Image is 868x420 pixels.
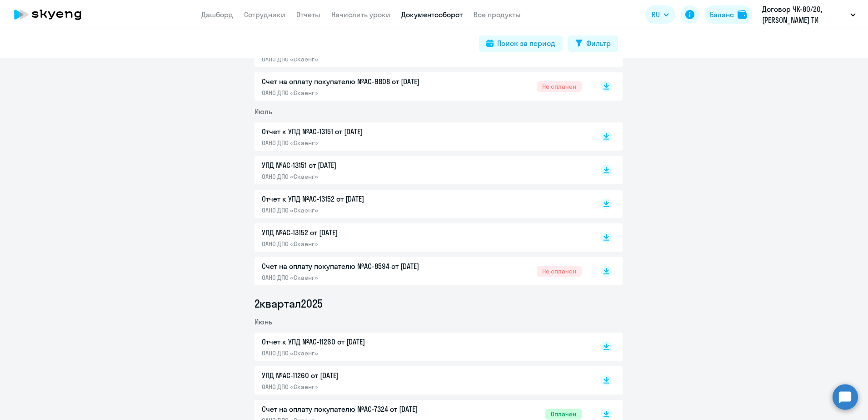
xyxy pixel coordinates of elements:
p: Договор ЧК-80/20, [PERSON_NAME] ТИ СОЛЮШЕНС, ООО [762,4,847,25]
a: Начислить уроки [331,10,390,19]
a: Отчет к УПД №AC-13151 от [DATE]ОАНО ДПО «Скаенг» [262,126,582,147]
a: Все продукты [474,10,521,19]
span: Июнь [254,317,272,326]
li: 2 квартал 2025 [254,296,623,311]
p: Отчет к УПД №AC-13151 от [DATE] [262,126,453,137]
p: Счет на оплату покупателю №AC-8594 от [DATE] [262,261,453,272]
span: Оплачен [545,409,582,420]
p: Счет на оплату покупателю №AC-7324 от [DATE] [262,404,453,415]
a: Отчет к УПД №AC-11260 от [DATE]ОАНО ДПО «Скаенг» [262,336,582,357]
span: Июль [254,107,272,116]
a: Счет на оплату покупателю №AC-8594 от [DATE]ОАНО ДПО «Скаенг»Не оплачен [262,261,582,282]
button: Фильтр [568,35,618,52]
p: Отчет к УПД №AC-13152 от [DATE] [262,193,453,204]
div: Фильтр [586,38,611,49]
a: Сотрудники [244,10,285,19]
a: Дашборд [201,10,233,19]
p: Счет на оплату покупателю №AC-9808 от [DATE] [262,76,453,87]
a: Отчет к УПД №AC-13152 от [DATE]ОАНО ДПО «Скаенг» [262,193,582,214]
p: ОАНО ДПО «Скаенг» [262,206,453,214]
p: УПД №AC-11260 от [DATE] [262,370,453,381]
button: RU [645,5,675,24]
img: balance [738,10,747,19]
span: RU [652,9,660,20]
span: Не оплачен [537,81,582,92]
a: Счет на оплату покупателю №AC-9808 от [DATE]ОАНО ДПО «Скаенг»Не оплачен [262,76,582,97]
div: Баланс [710,9,734,20]
p: ОАНО ДПО «Скаенг» [262,240,453,248]
a: Документооборот [401,10,463,19]
p: ОАНО ДПО «Скаенг» [262,139,453,147]
a: УПД №AC-13152 от [DATE]ОАНО ДПО «Скаенг» [262,227,582,248]
p: Отчет к УПД №AC-11260 от [DATE] [262,336,453,347]
p: ОАНО ДПО «Скаенг» [262,273,453,282]
div: Поиск за период [497,38,555,49]
p: ОАНО ДПО «Скаенг» [262,349,453,357]
p: УПД №AC-13151 от [DATE] [262,160,453,171]
a: Отчеты [296,10,320,19]
p: УПД №AC-13152 от [DATE] [262,227,453,238]
button: Договор ЧК-80/20, [PERSON_NAME] ТИ СОЛЮШЕНС, ООО [758,4,860,25]
p: ОАНО ДПО «Скаенг» [262,383,453,391]
button: Поиск за период [479,35,563,52]
a: УПД №AC-13151 от [DATE]ОАНО ДПО «Скаенг» [262,160,582,181]
a: УПД №AC-11260 от [DATE]ОАНО ДПО «Скаенг» [262,370,582,391]
p: ОАНО ДПО «Скаенг» [262,55,453,63]
p: ОАНО ДПО «Скаенг» [262,172,453,181]
p: ОАНО ДПО «Скаенг» [262,89,453,97]
button: Балансbalance [704,5,752,24]
span: Не оплачен [537,266,582,277]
